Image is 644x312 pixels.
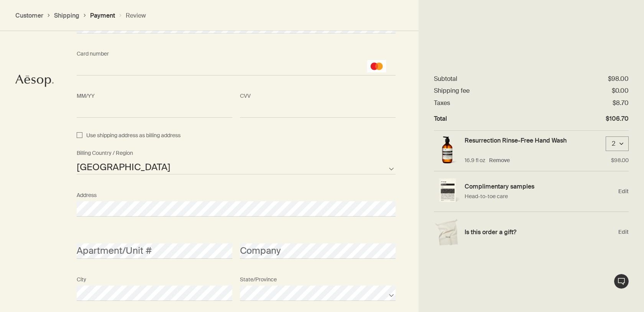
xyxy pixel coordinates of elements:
[434,99,450,107] dt: Taxes
[465,182,614,190] h4: Complimentary samples
[434,219,461,246] img: Gift wrap example
[611,157,629,164] p: $98.00
[77,243,232,259] input: Apartment/Unit #
[434,75,457,83] dt: Subtotal
[15,11,43,20] button: Customer
[434,171,629,212] div: Edit
[618,228,629,236] span: Edit
[54,11,79,20] button: Shipping
[434,212,629,252] div: Edit
[608,75,629,83] dd: $98.00
[610,140,618,148] div: 2
[465,136,567,145] a: Resurrection Rinse-Free Hand Wash
[465,192,614,200] p: Head-to-toe care
[606,115,629,123] dd: $106.70
[614,274,629,289] button: Live Assistance
[434,87,470,95] dt: Shipping fee
[77,286,232,301] input: City
[77,201,396,217] input: Address
[612,87,629,95] dd: $0.00
[82,131,181,140] span: Use shipping address as billing address
[240,105,396,114] iframe: Iframe for secured card security code
[613,99,629,107] dd: $8.70
[126,11,146,20] button: Review
[434,178,461,204] img: Single sample sachet
[434,115,447,123] dt: Total
[77,159,396,174] select: Billing Country / Region
[465,228,614,236] h4: Is this order a gift?
[240,243,396,259] input: Company
[240,286,396,301] select: State/Province
[77,105,232,114] iframe: Iframe for secured card expiry date
[90,11,115,20] button: Payment
[77,63,396,72] iframe: Iframe for secured card number
[618,188,629,195] span: Edit
[489,157,510,164] button: Remove
[434,136,461,165] img: Rinse Free Hand Wash in brown bottle with pump
[465,157,485,164] p: 16.9 fl oz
